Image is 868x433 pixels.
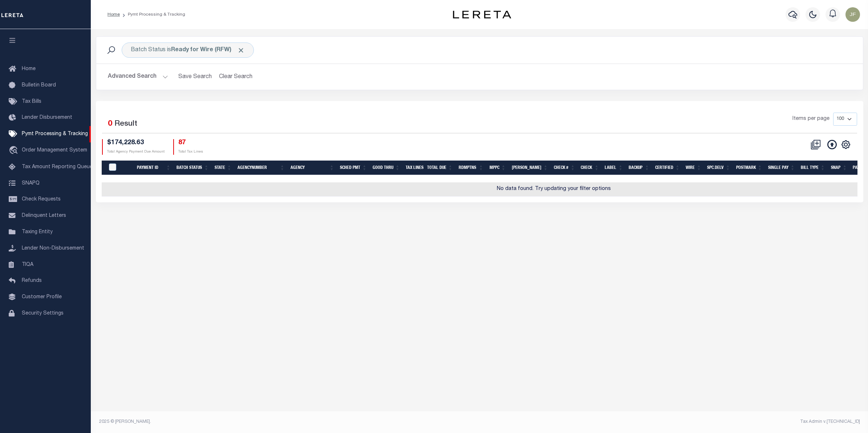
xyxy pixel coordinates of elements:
[828,161,850,175] th: SNAP: activate to sort column ascending
[22,165,93,170] span: Tax Amount Reporting Queue
[22,66,36,72] span: Home
[237,46,245,54] span: Click to Remove
[108,12,120,17] a: Home
[22,83,56,88] span: Bulletin Board
[22,278,42,283] span: Refunds
[22,197,61,202] span: Check Requests
[486,161,509,175] th: MPPC: activate to sort column ascending
[792,115,830,123] span: Items per page
[212,161,235,175] th: State: activate to sort column ascending
[22,115,72,120] span: Lender Disbursement
[652,161,683,175] th: Certified: activate to sort column ascending
[765,161,798,175] th: Single Pay: activate to sort column ascending
[453,11,511,19] img: logo-dark.svg
[174,70,216,84] button: Save Search
[235,161,288,175] th: AgencyNumber: activate to sort column ascending
[22,213,66,218] span: Delinquent Letters
[108,120,112,128] span: 0
[216,70,256,84] button: Clear Search
[485,418,860,425] div: Tax Admin v.[TECHNICAL_ID]
[122,43,254,58] div: Click to Edit
[22,311,64,316] span: Security Settings
[22,246,84,251] span: Lender Non-Disbursement
[683,161,704,175] th: Wire: activate to sort column ascending
[370,161,403,175] th: Good Thru: activate to sort column ascending
[22,148,87,153] span: Order Management System
[22,295,62,300] span: Customer Profile
[626,161,652,175] th: Backup: activate to sort column ascending
[578,161,602,175] th: Check: activate to sort column ascending
[107,139,165,147] h4: $174,228.63
[845,7,860,22] img: svg+xml;base64,PHN2ZyB4bWxucz0iaHR0cDovL3d3dy53My5vcmcvMjAwMC9zdmciIHBvaW50ZXItZXZlbnRzPSJub25lIi...
[108,70,168,84] button: Advanced Search
[424,161,456,175] th: Total Due: activate to sort column ascending
[22,131,88,137] span: Pymt Processing & Tracking
[22,181,40,186] span: SNAPQ
[337,161,370,175] th: SCHED PMT: activate to sort column ascending
[22,99,41,104] span: Tax Bills
[456,161,486,175] th: Rdmptns: activate to sort column ascending
[551,161,578,175] th: Check #: activate to sort column ascending
[94,418,480,425] div: 2025 © [PERSON_NAME].
[798,161,828,175] th: Bill Type: activate to sort column ascending
[178,139,203,147] h4: 87
[733,161,765,175] th: Postmark: activate to sort column ascending
[105,161,128,175] th: PayeePmtBatchStatus
[22,262,33,267] span: TIQA
[22,230,53,235] span: Taxing Entity
[107,149,165,155] p: Total Agency Payment Due Amount
[120,11,185,18] li: Pymt Processing & Tracking
[171,47,245,53] b: Ready for Wire (RFW)
[9,146,20,155] i: travel_explore
[178,149,203,155] p: Total Tax Lines
[114,118,137,130] label: Result
[509,161,551,175] th: Bill Fee: activate to sort column ascending
[174,161,212,175] th: Batch Status: activate to sort column ascending
[288,161,337,175] th: Agency: activate to sort column ascending
[128,161,174,175] th: Payment ID: activate to sort column ascending
[403,161,424,175] th: Tax Lines
[704,161,733,175] th: Spc.Delv: activate to sort column ascending
[602,161,626,175] th: Label: activate to sort column ascending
